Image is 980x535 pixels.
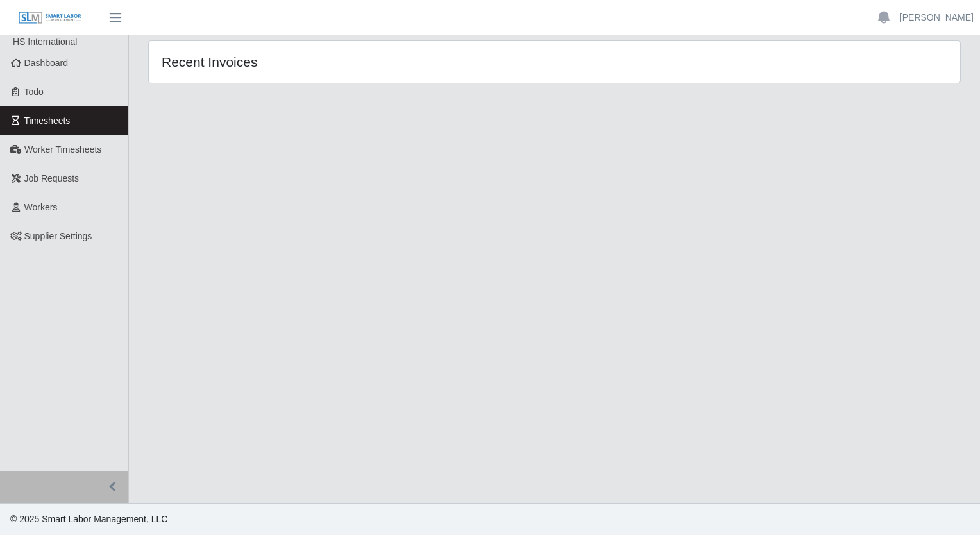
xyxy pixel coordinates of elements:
[10,514,167,524] span: © 2025 Smart Labor Management, LLC
[18,11,82,25] img: SLM Logo
[24,58,69,68] span: Dashboard
[24,202,58,212] span: Workers
[24,115,71,126] span: Timesheets
[24,144,101,155] span: Worker Timesheets
[13,37,77,47] span: HS International
[24,173,80,183] span: Job Requests
[162,54,478,70] h4: Recent Invoices
[24,87,44,97] span: Todo
[900,11,974,24] a: [PERSON_NAME]
[24,231,92,241] span: Supplier Settings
